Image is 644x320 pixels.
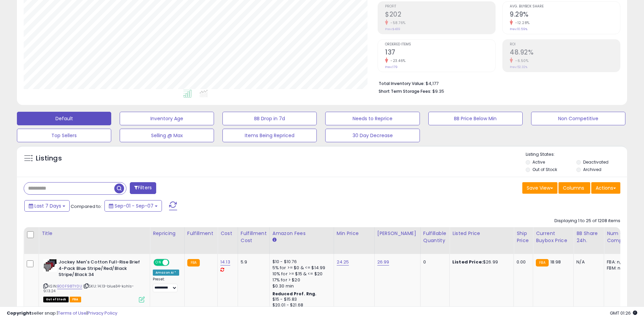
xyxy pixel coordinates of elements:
button: Actions [591,182,620,194]
div: 17% for > $20 [272,277,329,283]
div: 10% for >= $15 & <= $20 [272,271,329,277]
img: 51EThU+6g4L._SL40_.jpg [43,259,57,272]
div: $10 - $10.76 [272,259,329,265]
div: Listed Price [452,230,511,237]
h2: 137 [385,48,495,58]
b: Reduced Prof. Rng. [272,291,317,297]
b: Total Inventory Value: [379,81,425,86]
div: $15 - $15.83 [272,297,329,302]
a: Terms of Use [58,310,87,316]
b: Jockey Men's Cotton Full-Rise Brief 4-Pack Blue Stripe/Red/Black Stripe/Black 34 [58,259,141,280]
div: Fulfillment [187,230,215,237]
span: FBA [70,297,81,302]
span: ON [154,260,163,265]
div: N/A [576,259,599,265]
button: Filters [130,182,156,194]
h2: 48.92% [510,48,620,58]
div: Fulfillable Quantity [423,230,447,244]
b: Listed Price: [452,259,483,265]
div: Ship Price [517,230,530,244]
span: All listings that are currently out of stock and unavailable for purchase on Amazon [43,297,69,302]
strong: Copyright [7,310,31,316]
div: Cost [220,230,235,237]
button: Sep-01 - Sep-07 [104,200,162,212]
span: 18.98 [550,259,561,265]
button: Top Sellers [17,129,111,142]
small: Prev: 10.59% [510,27,527,31]
span: Ordered Items [385,43,495,46]
span: Profit [385,5,495,8]
div: $26.99 [452,259,508,265]
span: Avg. Buybox Share [510,5,620,8]
button: Save View [522,182,557,194]
div: 5.9 [241,259,264,265]
div: 0.00 [517,259,528,265]
div: Min Price [337,230,372,237]
button: Needs to Reprice [325,112,420,125]
small: Prev: 179 [385,65,398,69]
label: Archived [583,167,601,172]
span: Last 7 Days [34,202,61,209]
small: FBA [187,259,200,266]
small: Amazon Fees. [272,237,277,243]
div: Current Buybox Price [536,230,571,244]
h5: Listings [36,154,62,163]
div: 5% for >= $0 & <= $14.99 [272,265,329,271]
div: Num of Comp. [607,230,631,244]
small: Prev: 52.32% [510,65,527,69]
button: 30 Day Decrease [325,129,420,142]
label: Out of Stock [532,167,557,172]
span: | SKU: 14.13-blue34-kohls-9.13.24 [43,283,134,294]
div: Displaying 1 to 25 of 1208 items [554,218,620,224]
small: -12.28% [513,20,530,25]
label: Active [532,159,545,165]
button: BB Price Below Min [428,112,523,125]
button: Default [17,112,111,125]
div: 0 [423,259,444,265]
a: Privacy Policy [88,310,117,316]
button: Non Competitive [531,112,625,125]
a: 24.25 [337,259,349,265]
p: Listing States: [526,151,627,158]
small: Prev: $489 [385,27,400,31]
small: FBA [536,259,548,266]
small: -58.76% [388,20,406,25]
span: $9.35 [432,88,444,94]
div: BB Share 24h. [576,230,601,244]
h2: 9.29% [510,10,620,20]
span: Sep-01 - Sep-07 [115,202,153,209]
a: 26.99 [377,259,389,265]
div: Amazon Fees [272,230,331,237]
div: seller snap | | [7,310,117,317]
button: Items Being Repriced [222,129,317,142]
div: Preset: [153,277,179,292]
button: BB Drop in 7d [222,112,317,125]
span: ROI [510,43,620,46]
a: 14.13 [220,259,230,265]
b: Short Term Storage Fees: [379,88,431,94]
span: Compared to: [71,203,102,210]
div: Repricing [153,230,182,237]
button: Columns [558,182,590,194]
div: ASIN: [43,259,145,302]
button: Selling @ Max [120,129,214,142]
span: Columns [563,185,584,191]
div: Amazon AI * [153,270,179,276]
div: [PERSON_NAME] [377,230,418,237]
span: 2025-09-15 01:26 GMT [610,310,637,316]
label: Deactivated [583,159,609,165]
a: B00F98TY0U [57,283,82,289]
small: -6.50% [513,58,528,63]
div: Title [42,230,147,237]
h2: $202 [385,10,495,20]
button: Last 7 Days [24,200,70,212]
small: -23.46% [388,58,406,63]
span: OFF [168,260,179,265]
div: Fulfillment Cost [241,230,267,244]
div: FBM: n/a [607,265,629,271]
div: $0.30 min [272,283,329,289]
div: FBA: n/a [607,259,629,265]
li: $4,177 [379,79,615,87]
button: Inventory Age [120,112,214,125]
